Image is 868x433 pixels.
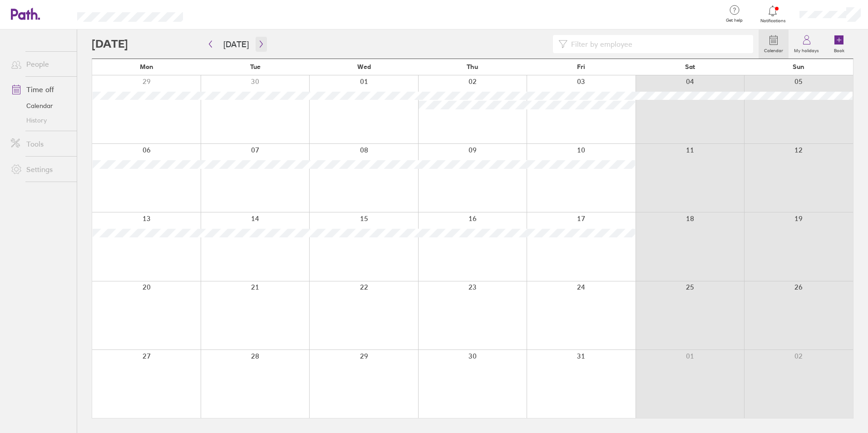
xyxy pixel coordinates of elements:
a: Notifications [758,5,788,24]
span: Thu [467,63,478,70]
a: History [4,113,77,128]
a: Tools [4,135,77,153]
span: Mon [140,63,153,70]
a: Calendar [759,30,789,59]
span: Tue [250,63,261,70]
label: Calendar [759,45,789,54]
span: Notifications [758,18,788,24]
span: Wed [357,63,371,70]
label: My holidays [789,45,824,54]
span: Fri [577,63,585,70]
span: Sun [793,63,804,70]
span: Get help [720,18,749,23]
a: My holidays [789,30,824,59]
a: People [4,55,77,73]
a: Time off [4,80,77,98]
a: Settings [4,160,77,178]
span: Sat [685,63,695,70]
input: Filter by employee [567,35,748,53]
a: Calendar [4,98,77,113]
a: Book [824,30,853,59]
label: Book [829,45,850,54]
button: [DATE] [216,37,256,52]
